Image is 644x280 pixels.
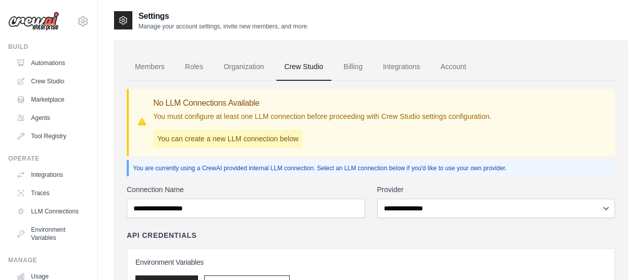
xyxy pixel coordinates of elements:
a: Crew Studio [12,73,89,89]
a: Billing [335,53,371,81]
h2: Settings [138,10,309,22]
a: Integrations [375,53,428,81]
p: You are currently using a CrewAI provided internal LLM connection. Select an LLM connection below... [133,164,611,172]
div: Operate [8,154,89,163]
a: LLM Connections [12,203,89,220]
a: Members [127,53,173,81]
label: Provider [377,184,615,195]
a: Marketplace [12,91,89,108]
h4: API Credentials [127,230,197,240]
a: Account [432,53,474,81]
div: Manage [8,256,89,264]
a: Tool Registry [12,128,89,144]
a: Roles [177,53,211,81]
p: Manage your account settings, invite new members, and more. [138,22,309,30]
p: You can create a new LLM connection below [153,130,302,148]
a: Crew Studio [276,53,331,81]
a: Environment Variables [12,222,89,246]
a: Agents [12,110,89,126]
div: Build [8,43,89,51]
label: Connection Name [127,184,365,195]
a: Integrations [12,167,89,183]
h3: Environment Variables [135,257,606,267]
a: Traces [12,185,89,201]
img: Logo [8,12,59,31]
h3: No LLM Connections Available [153,97,491,109]
p: You must configure at least one LLM connection before proceeding with Crew Studio settings config... [153,111,491,121]
a: Automations [12,55,89,71]
a: Organization [215,53,272,81]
